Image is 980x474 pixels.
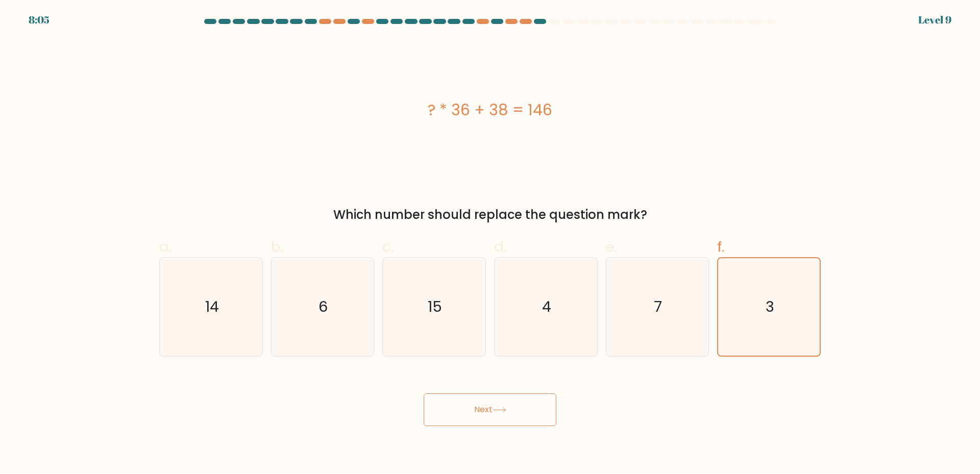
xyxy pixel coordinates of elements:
div: 8:05 [29,12,50,28]
div: ? * 36 + 38 = 146 [159,98,821,121]
span: b. [271,237,283,257]
text: 7 [654,296,663,317]
span: f. [717,237,724,257]
span: c. [382,237,394,257]
div: Level 9 [918,12,951,28]
text: 6 [319,296,328,317]
text: 3 [766,296,774,317]
span: a. [159,237,171,257]
text: 4 [542,296,551,317]
button: Next [424,393,556,426]
div: Which number should replace the question mark? [165,206,815,224]
text: 15 [428,296,443,317]
span: e. [606,237,617,257]
span: d. [494,237,506,257]
text: 14 [205,296,219,317]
